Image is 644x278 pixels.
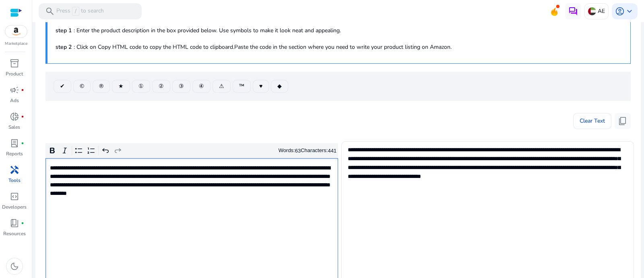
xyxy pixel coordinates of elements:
span: ① [138,82,144,90]
p: AE [598,4,605,18]
button: ④ [192,80,211,93]
button: ® [93,80,110,93]
button: © [73,80,91,93]
b: step 1 [56,27,72,34]
button: Clear Text [573,113,611,129]
span: Clear Text [580,113,605,129]
span: / [72,7,79,16]
button: ™ [233,80,251,93]
button: ♥ [253,80,269,93]
span: code_blocks [10,192,19,201]
button: ⚠ [213,80,231,93]
label: 63 [295,148,301,154]
p: : Enter the product description in the box provided below. Use symbols to make it look neat and a... [56,26,622,35]
span: ★ [118,82,124,90]
button: ③ [172,80,190,93]
span: dark_mode [10,261,19,271]
span: content_copy [618,116,627,126]
span: ④ [199,82,204,90]
p: Press to search [56,7,104,16]
p: Tools [8,177,21,184]
button: ② [152,80,170,93]
button: ① [132,80,150,93]
span: campaign [10,85,19,95]
button: ★ [112,80,130,93]
span: fiber_manual_record [21,222,24,225]
span: search [45,6,55,16]
span: ✔ [60,82,65,90]
span: ™ [239,82,244,90]
span: ♥ [259,82,262,90]
span: ② [159,82,164,90]
span: inventory_2 [10,59,19,68]
span: ◆ [277,82,282,90]
p: Developers [2,203,27,211]
div: Editor toolbar [45,143,338,159]
img: amazon.svg [5,25,27,38]
p: Ads [10,97,19,104]
img: ae.svg [588,7,596,15]
p: Resources [3,230,26,237]
p: Reports [6,150,23,157]
span: handyman [10,165,19,175]
button: ✔ [54,80,71,93]
p: Sales [8,123,20,131]
span: book_4 [10,218,19,228]
div: Words: Characters: [279,146,336,156]
span: fiber_manual_record [21,88,24,92]
p: Product [6,70,23,77]
span: ® [99,82,103,90]
span: © [80,82,84,90]
span: fiber_manual_record [21,115,24,118]
p: Marketplace [5,41,27,47]
span: ⚠ [219,82,224,90]
span: ③ [179,82,184,90]
button: content_copy [615,113,631,129]
span: lab_profile [10,138,19,148]
button: ◆ [271,80,288,93]
span: donut_small [10,112,19,121]
span: account_circle [615,6,625,16]
span: keyboard_arrow_down [625,6,634,16]
b: step 2 [56,43,72,51]
span: fiber_manual_record [21,142,24,145]
p: : Click on Copy HTML code to copy the HTML code to clipboard.Paste the code in the section where ... [56,43,622,51]
label: 441 [328,148,336,154]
